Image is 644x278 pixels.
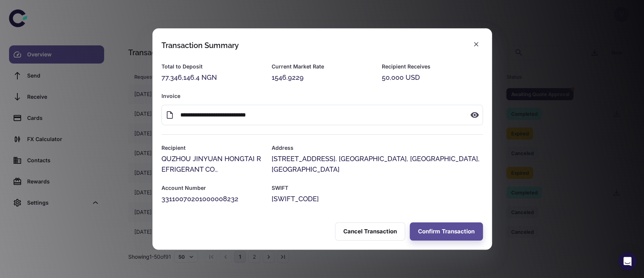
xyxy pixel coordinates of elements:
h6: Recipient Receives [381,62,483,71]
div: [STREET_ADDRESS]. [GEOGRAPHIC_DATA], [GEOGRAPHIC_DATA], [GEOGRAPHIC_DATA] [271,154,483,175]
button: Confirm Transaction [410,222,483,241]
h6: Recipient [161,144,263,152]
div: 33110070201000008232 [161,194,263,204]
h6: Account Number [161,184,263,192]
h6: Invoice [161,92,483,100]
h6: SWIFT [271,184,483,192]
h6: Address [271,144,483,152]
div: 1546.9229 [271,72,372,83]
div: [SWIFT_CODE] [271,194,483,204]
div: 50,000 USD [381,72,483,83]
h6: Total to Deposit [161,62,263,71]
button: Cancel Transaction [335,222,405,241]
div: QUZHOU JINYUAN HONGTAI REFRIGERANT CO., [161,154,263,175]
h6: Current Market Rate [271,62,372,71]
div: 77,346,146.4 NGN [161,72,263,83]
div: Transaction Summary [161,41,239,50]
div: Open Intercom Messenger [618,252,636,270]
